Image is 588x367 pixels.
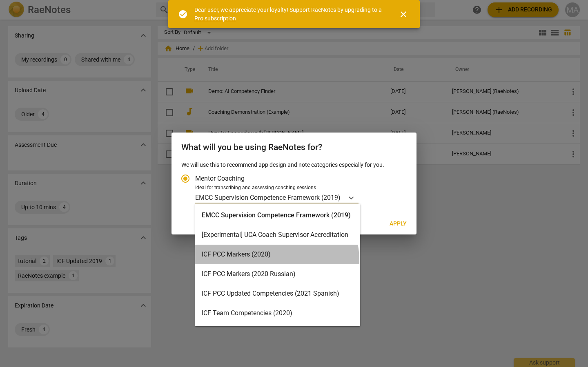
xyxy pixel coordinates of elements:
[195,284,360,303] div: ICF PCC Updated Competencies (2021 Spanish)
[195,245,360,264] div: ICF PCC Markers (2020)
[399,9,408,19] span: close
[394,4,413,24] button: Close
[195,264,360,284] div: ICF PCC Markers (2020 Russian)
[195,206,360,225] div: EMCC Supervision Competence Framework (2019)
[181,142,407,153] h2: What will you be using RaeNotes for?
[195,193,341,202] p: EMCC Supervision Competence Framework (2019)
[390,220,407,228] span: Apply
[195,323,360,343] div: ICF Updated Competencies (2019 Japanese)
[195,225,360,245] div: [Experimental] UCA Coach Supervisor Accreditation
[181,161,407,169] p: We will use this to recommend app design and note categories especially for you.
[383,217,413,231] button: Apply
[194,6,384,22] div: Dear user, we appreciate your loyalty! Support RaeNotes by upgrading to a
[194,15,236,22] a: Pro subscription
[195,303,360,323] div: ICF Team Competencies (2020)
[195,174,245,183] span: Mentor Coaching
[195,184,404,192] div: Ideal for transcribing and assessing coaching sessions
[181,169,407,203] div: Account type
[341,194,343,201] input: Ideal for transcribing and assessing coaching sessionsEMCC Supervision Competence Framework (2019)
[178,9,188,19] span: check_circle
